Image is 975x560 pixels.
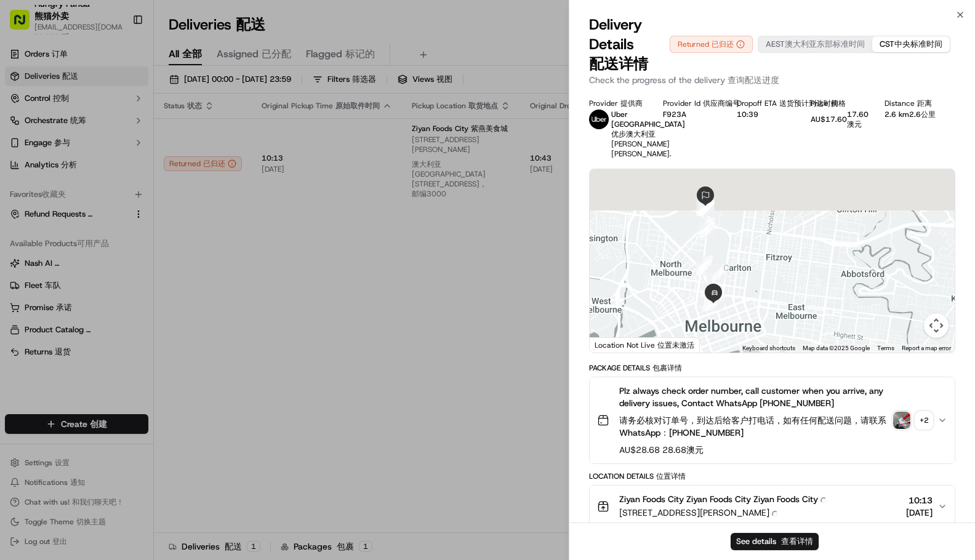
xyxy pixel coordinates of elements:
[589,15,670,74] span: Delivery Details
[589,363,955,373] div: Package Details
[109,224,138,234] span: 8月27日
[811,110,865,129] div: AU$17.60
[589,54,648,74] span: 配送详情
[906,506,933,519] span: [DATE]
[924,313,949,338] button: Map camera controls
[785,39,865,49] span: 澳大利亚东部标准时间
[191,158,224,172] button: See all
[209,121,224,136] button: Start new chat
[590,337,700,353] div: Location Not Live
[55,118,202,130] div: Start new chat
[593,337,633,353] img: Google
[656,471,686,481] span: 位置详情
[893,412,933,429] button: photo_proof_of_pickup image+2
[699,200,715,216] div: 9
[619,506,832,520] span: [STREET_ADDRESS][PERSON_NAME]
[25,275,94,287] span: Knowledge Base
[41,191,45,201] span: •
[652,363,682,373] span: 包裹详情
[699,222,715,238] div: 12
[12,160,82,170] div: Past conversations
[704,282,720,298] div: 4
[589,74,955,86] p: Check the progress of the delivery
[619,444,888,456] span: AU$28.68
[737,98,791,108] div: Dropoff ETA
[877,345,894,351] a: Terms (opens in new tab)
[906,494,933,506] span: 10:13
[26,118,48,140] img: 1727276513143-84d647e1-66c0-4f92-a045-3c9f9f5dfd92
[619,493,832,506] span: Ziyan Foods City Ziyan Foods City Ziyan Foods City
[698,200,714,216] div: 11
[611,129,656,139] span: 优步澳大利亚
[703,98,740,108] span: 供应商编号
[712,39,734,49] span: 已归还
[909,110,936,119] span: 2.6公里
[12,212,32,232] img: Asif Zaman Khan
[47,191,76,201] span: 9月17日
[611,139,672,159] span: [PERSON_NAME]
[670,36,753,53] div: Returned
[12,12,37,37] img: Nash
[611,110,685,139] p: Uber [GEOGRAPHIC_DATA]
[847,110,869,129] span: 17.60澳元
[696,260,712,276] div: 13
[32,79,222,92] input: Got a question? Start typing here...
[663,98,717,108] div: Provider Id
[803,345,870,351] span: Map data ©2025 Google
[122,305,149,314] span: Pylon
[87,305,149,314] a: Powered byPylon
[893,412,910,429] img: photo_proof_of_pickup image
[702,295,718,311] div: 1
[25,225,34,234] img: 1736555255976-a54dd68f-1ca7-489b-9aae-adbdc363a1c4
[885,110,936,119] div: 2.6 km
[620,98,643,108] span: 提供商
[619,415,886,438] span: 请务必核对订单号，到达后给客户打电话，如有任何配送问题，请联系WhatsApp：[PHONE_NUMBER]
[731,533,819,550] button: See details 查看详情
[712,265,728,281] div: 5
[12,276,22,286] div: 📗
[104,276,114,286] div: 💻
[779,98,838,108] span: 送货预计到达时间
[619,385,888,444] span: Plz always check order number, call customer when you arrive, any delivery issues, Contact WhatsA...
[102,224,106,234] span: •
[728,74,779,86] span: 查询配送进度
[917,98,932,108] span: 距离
[902,345,951,351] a: Report a map error
[697,255,713,271] div: 6
[589,98,643,108] div: Provider
[663,110,686,119] button: F923A
[872,36,950,52] button: CST
[781,536,813,546] span: 查看详情
[894,39,942,49] span: 中央标准时间
[55,130,169,140] div: We're available if you need us!
[590,377,955,463] button: Plz always check order number, call customer when you arrive, any delivery issues, Contact WhatsA...
[662,444,704,455] span: 28.68澳元
[611,149,672,159] span: [PERSON_NAME].
[589,110,609,129] img: uber-new-logo.jpeg
[758,36,872,52] button: AEST
[742,344,795,353] button: Keyboard shortcuts
[831,98,846,108] span: 价格
[12,118,34,140] img: 1736555255976-a54dd68f-1ca7-489b-9aae-adbdc363a1c4
[885,98,936,108] div: Distance
[657,340,694,350] span: 位置未激活
[589,471,955,481] div: Location Details
[590,486,955,527] button: Ziyan Foods City Ziyan Foods City Ziyan Foods City[STREET_ADDRESS][PERSON_NAME]10:13[DATE]
[670,36,753,53] button: Returned 已归还
[116,275,198,287] span: API Documentation
[12,49,224,69] p: Welcome 👋
[915,412,933,429] div: + 2
[811,98,865,108] div: Price
[700,281,716,297] div: 3
[696,200,712,216] div: 8
[7,270,99,292] a: 📗Knowledge Base
[593,337,633,353] a: Open this area in Google Maps (opens a new window)
[99,270,203,292] a: 💻API Documentation
[38,224,100,234] span: [PERSON_NAME]
[699,217,715,233] div: 7
[737,110,791,119] div: 10:39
